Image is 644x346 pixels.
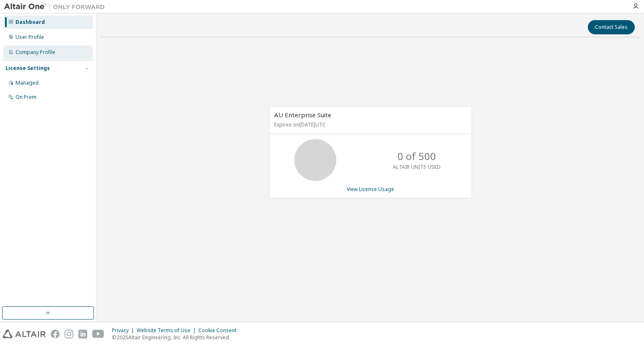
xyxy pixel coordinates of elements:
[274,121,465,128] p: Expires on [DATE] UTC
[137,327,198,334] div: Website Terms of Use
[5,65,50,72] div: License Settings
[347,186,394,193] a: View License Usage
[588,20,635,34] button: Contact Sales
[16,49,55,56] div: Company Profile
[16,94,36,101] div: On Prem
[397,149,436,163] p: 0 of 500
[393,163,441,170] p: ALTAIR UNITS USED
[92,330,104,338] img: youtube.svg
[112,327,137,334] div: Privacy
[78,330,87,338] img: linkedin.svg
[3,330,46,338] img: altair_logo.svg
[274,111,331,119] span: AU Enterprise Suite
[16,80,39,86] div: Managed
[16,19,45,26] div: Dashboard
[16,34,44,41] div: User Profile
[65,330,73,338] img: instagram.svg
[198,327,241,334] div: Cookie Consent
[51,330,60,338] img: facebook.svg
[4,3,109,11] img: Altair One
[112,334,241,341] p: © 2025 Altair Engineering, Inc. All Rights Reserved.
